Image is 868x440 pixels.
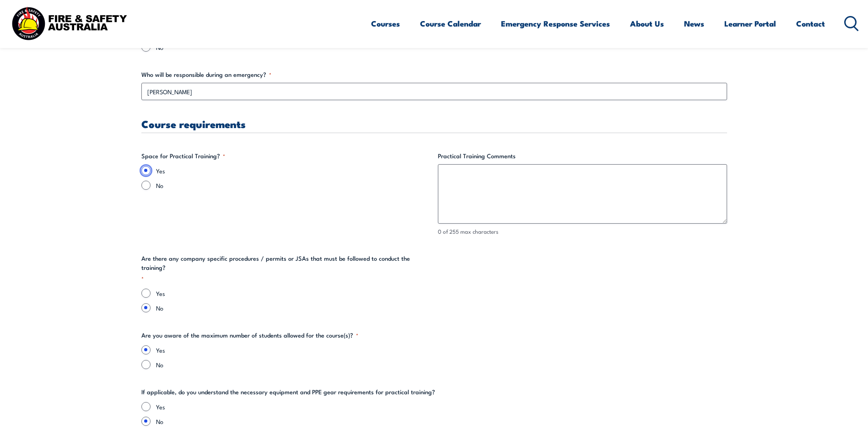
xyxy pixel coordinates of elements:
[684,11,704,36] a: News
[724,11,776,36] a: Learner Portal
[141,70,727,79] label: Who will be responsible during an emergency?
[141,118,727,129] h3: Course requirements
[438,227,727,236] div: 0 of 255 max characters
[156,360,727,369] label: No
[141,254,431,283] legend: Are there any company specific procedures / permits or JSAs that must be followed to conduct the ...
[796,11,825,36] a: Contact
[156,402,727,411] label: Yes
[156,303,431,312] label: No
[141,151,225,161] legend: Space for Practical Training?
[141,387,435,397] legend: If applicable, do you understand the necessary equipment and PPE gear requirements for practical ...
[141,331,358,340] legend: Are you aware of the maximum number of students allowed for the course(s)?
[438,151,727,161] label: Practical Training Comments
[156,289,431,298] label: Yes
[501,11,610,36] a: Emergency Response Services
[371,11,400,36] a: Courses
[156,345,727,354] label: Yes
[420,11,481,36] a: Course Calendar
[156,417,727,426] label: No
[630,11,664,36] a: About Us
[156,181,431,190] label: No
[156,166,431,175] label: Yes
